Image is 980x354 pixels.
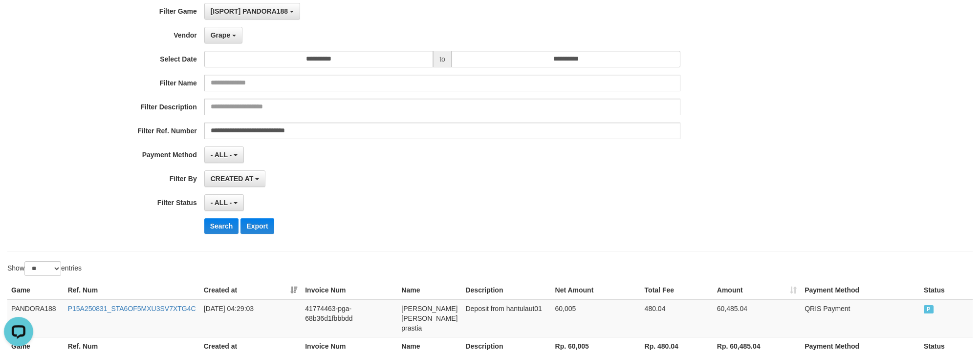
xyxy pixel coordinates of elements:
[461,281,551,299] th: Description
[204,27,242,43] button: Grape
[461,299,551,337] td: Deposit from hantulaut01
[397,299,461,337] td: [PERSON_NAME] [PERSON_NAME] prastia
[211,7,288,15] span: [ISPORT] PANDORA188
[204,218,239,234] button: Search
[301,299,397,337] td: 41774463-pga-68b36d1fbbbdd
[211,151,232,159] span: - ALL -
[397,281,461,299] th: Name
[68,305,196,312] a: P15A250831_STA6OF5MXU3SV7XTG4C
[211,175,254,183] span: CREATED AT
[204,170,266,187] button: CREATED AT
[240,218,274,234] button: Export
[924,305,934,313] span: PAID
[713,281,801,299] th: Amount: activate to sort column ascending
[551,299,641,337] td: 60,005
[24,261,61,276] select: Showentries
[211,31,230,39] span: Grape
[211,199,232,207] span: - ALL -
[641,281,713,299] th: Total Fee
[7,299,64,337] td: PANDORA188
[301,281,397,299] th: Invoice Num
[204,146,244,163] button: - ALL -
[204,194,244,211] button: - ALL -
[551,281,641,299] th: Net Amount
[7,261,82,276] label: Show entries
[64,281,200,299] th: Ref. Num
[801,299,920,337] td: QRIS Payment
[204,3,300,20] button: [ISPORT] PANDORA188
[7,281,64,299] th: Game
[4,4,33,33] button: Open LiveChat chat widget
[200,281,302,299] th: Created at: activate to sort column ascending
[801,281,920,299] th: Payment Method
[200,299,302,337] td: [DATE] 04:29:03
[713,299,801,337] td: 60,485.04
[920,281,973,299] th: Status
[641,299,713,337] td: 480.04
[433,51,452,67] span: to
